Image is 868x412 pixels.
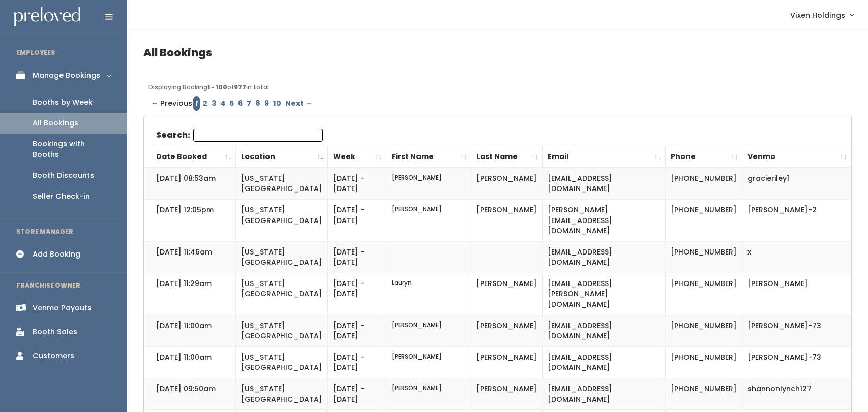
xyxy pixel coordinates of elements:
[665,315,742,346] td: [PHONE_NUMBER]
[207,83,227,91] b: 1 - 100
[193,129,323,142] input: Search:
[742,315,851,346] td: [PERSON_NAME]-73
[236,146,328,168] th: Location: activate to sort column ascending
[33,97,93,108] div: Booths by Week
[742,241,851,273] td: x
[218,96,227,111] a: Page 4
[144,168,236,200] td: [DATE] 08:53am
[665,146,742,168] th: Phone: activate to sort column ascending
[742,168,851,200] td: gracieriley1
[471,168,543,200] td: [PERSON_NAME]
[386,315,471,346] td: [PERSON_NAME]
[236,378,328,409] td: [US_STATE][GEOGRAPHIC_DATA]
[328,200,386,242] td: [DATE] - [DATE]
[742,200,851,242] td: [PERSON_NAME]-2
[665,168,742,200] td: [PHONE_NUMBER]
[665,346,742,378] td: [PHONE_NUMBER]
[328,146,386,168] th: Week: activate to sort column ascending
[236,200,328,242] td: [US_STATE][GEOGRAPHIC_DATA]
[328,378,386,409] td: [DATE] - [DATE]
[665,200,742,242] td: [PHONE_NUMBER]
[201,96,209,111] a: Page 2
[543,346,666,378] td: [EMAIL_ADDRESS][DOMAIN_NAME]
[144,273,236,315] td: [DATE] 11:29am
[386,168,471,200] td: [PERSON_NAME]
[471,273,543,315] td: [PERSON_NAME]
[33,351,74,361] div: Customers
[665,378,742,409] td: [PHONE_NUMBER]
[33,191,90,202] div: Seller Check-in
[33,118,78,129] div: All Bookings
[471,346,543,378] td: [PERSON_NAME]
[33,170,94,181] div: Booth Discounts
[742,346,851,378] td: [PERSON_NAME]-73
[665,241,742,273] td: [PHONE_NUMBER]
[665,273,742,315] td: [PHONE_NUMBER]
[236,315,328,346] td: [US_STATE][GEOGRAPHIC_DATA]
[471,200,543,242] td: [PERSON_NAME]
[271,96,283,111] a: Page 10
[543,146,666,168] th: Email: activate to sort column ascending
[386,273,471,315] td: Lauryn
[209,96,218,111] a: Page 3
[742,378,851,409] td: shannonlynch127
[386,346,471,378] td: [PERSON_NAME]
[328,168,386,200] td: [DATE] - [DATE]
[543,273,666,315] td: [EMAIL_ADDRESS][PERSON_NAME][DOMAIN_NAME]
[328,273,386,315] td: [DATE] - [DATE]
[471,315,543,346] td: [PERSON_NAME]
[471,146,543,168] th: Last Name: activate to sort column ascending
[543,315,666,346] td: [EMAIL_ADDRESS][DOMAIN_NAME]
[33,327,77,337] div: Booth Sales
[143,47,852,58] h4: All Bookings
[236,168,328,200] td: [US_STATE][GEOGRAPHIC_DATA]
[742,146,851,168] th: Venmo: activate to sort column ascending
[328,241,386,273] td: [DATE] - [DATE]
[193,96,200,111] em: Page 1
[328,346,386,378] td: [DATE] - [DATE]
[328,315,386,346] td: [DATE] - [DATE]
[148,83,847,92] div: Displaying Booking of in total
[262,96,271,111] a: Page 9
[227,96,236,111] a: Page 5
[144,241,236,273] td: [DATE] 11:46am
[236,346,328,378] td: [US_STATE][GEOGRAPHIC_DATA]
[543,241,666,273] td: [EMAIL_ADDRESS][DOMAIN_NAME]
[234,83,246,91] b: 977
[151,96,192,111] span: ← Previous
[144,346,236,378] td: [DATE] 11:00am
[236,241,328,273] td: [US_STATE][GEOGRAPHIC_DATA]
[144,315,236,346] td: [DATE] 11:00am
[148,96,847,111] div: Pagination
[386,146,471,168] th: First Name: activate to sort column ascending
[33,139,111,160] div: Bookings with Booths
[790,10,845,21] span: Vixen Holdings
[156,129,323,142] label: Search:
[236,273,328,315] td: [US_STATE][GEOGRAPHIC_DATA]
[386,378,471,409] td: [PERSON_NAME]
[742,273,851,315] td: [PERSON_NAME]
[14,7,80,27] img: preloved logo
[386,200,471,242] td: [PERSON_NAME]
[283,96,314,111] a: Next →
[144,200,236,242] td: [DATE] 12:05pm
[543,378,666,409] td: [EMAIL_ADDRESS][DOMAIN_NAME]
[144,378,236,409] td: [DATE] 09:50am
[253,96,262,111] a: Page 8
[245,96,253,111] a: Page 7
[144,146,236,168] th: Date Booked: activate to sort column ascending
[543,200,666,242] td: [PERSON_NAME][EMAIL_ADDRESS][DOMAIN_NAME]
[236,96,245,111] a: Page 6
[780,4,864,26] a: Vixen Holdings
[471,378,543,409] td: [PERSON_NAME]
[33,303,92,313] div: Venmo Payouts
[33,70,100,81] div: Manage Bookings
[33,249,80,260] div: Add Booking
[543,168,666,200] td: [EMAIL_ADDRESS][DOMAIN_NAME]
